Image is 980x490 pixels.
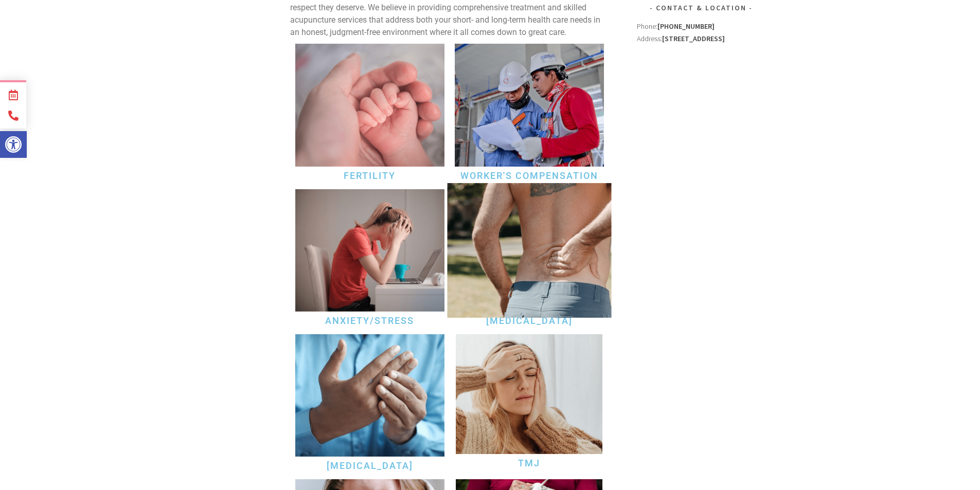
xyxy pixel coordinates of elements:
a: Anxiety/Stress [325,315,414,326]
img: irvine acupuncture for anxiety [295,189,444,312]
div: Address: [637,20,765,173]
img: irvine acupuncture for arthritis pain [295,334,444,457]
a: [MEDICAL_DATA] [327,460,413,471]
img: irvine acupuncture for tmj jaw pain [456,334,602,455]
img: irvine acupuncture for sciatica pain [447,183,611,318]
h3: Contact & Location [637,2,765,14]
a: TMJ [518,458,540,468]
a: Fertility [344,170,396,181]
a: [MEDICAL_DATA] [486,315,573,326]
strong: [STREET_ADDRESS] [662,34,725,43]
strong: [PHONE_NUMBER] [657,22,715,31]
div: Phone: [637,20,765,32]
a: Worker's Compensation [460,170,598,181]
img: irvine acupuncture for workers compensation [455,44,604,166]
img: Irvine Acupuncture for Fertility and infertility [295,44,444,166]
